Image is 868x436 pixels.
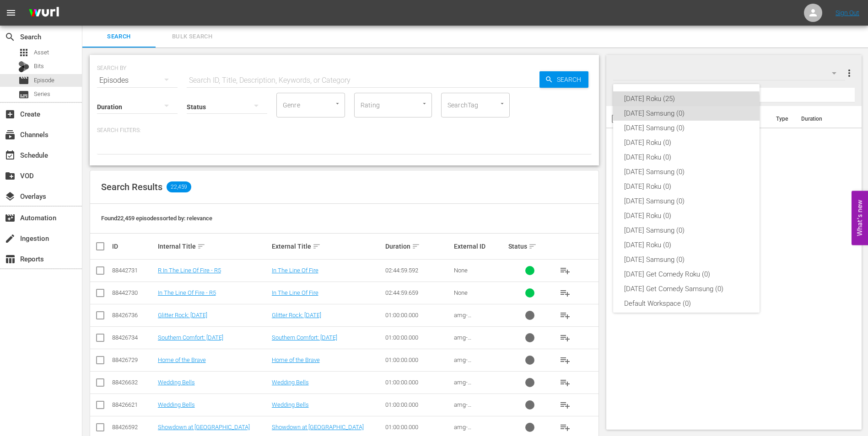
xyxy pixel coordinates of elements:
div: [DATE] Roku (0) [624,179,749,194]
div: [DATE] Roku (0) [624,150,749,165]
div: [DATE] Get Comedy Samsung (0) [624,282,749,296]
div: [DATE] Samsung (0) [624,252,749,267]
div: [DATE] Samsung (0) [624,106,749,121]
div: [DATE] Samsung (0) [624,121,749,135]
div: [DATE] Roku (0) [624,238,749,252]
div: Default Workspace (0) [624,296,749,311]
div: [DATE] Get Comedy Roku (0) [624,267,749,282]
div: [DATE] Samsung (0) [624,223,749,238]
div: [DATE] Roku (0) [624,135,749,150]
div: [DATE] Roku (25) [624,91,749,106]
div: [DATE] Samsung (0) [624,194,749,208]
div: [DATE] Roku (0) [624,208,749,223]
div: [DATE] Samsung (0) [624,165,749,179]
button: Open Feedback Widget [852,191,868,245]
